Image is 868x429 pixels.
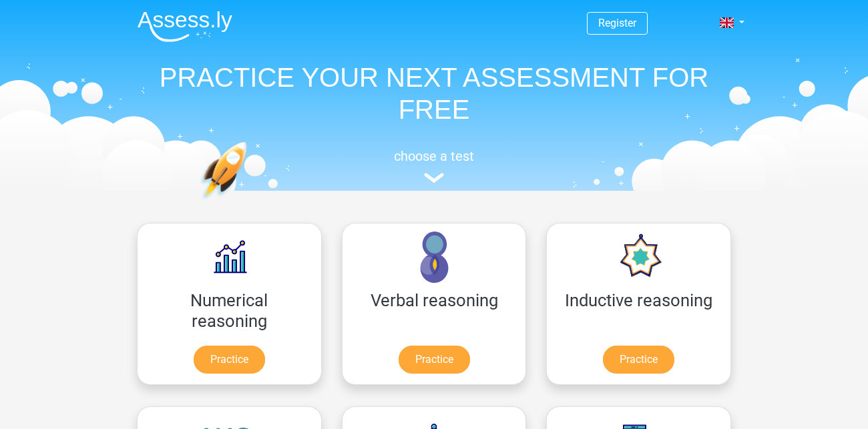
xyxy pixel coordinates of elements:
[127,61,741,125] h1: PRACTICE YOUR NEXT ASSESSMENT FOR FREE
[194,346,265,374] a: Practice
[399,346,470,374] a: Practice
[138,11,232,42] img: Assessly
[200,141,298,262] img: practice
[603,346,674,374] a: Practice
[598,17,636,29] a: Register
[424,173,444,183] img: assessment
[127,148,741,183] a: choose a test
[127,148,741,164] h5: choose a test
